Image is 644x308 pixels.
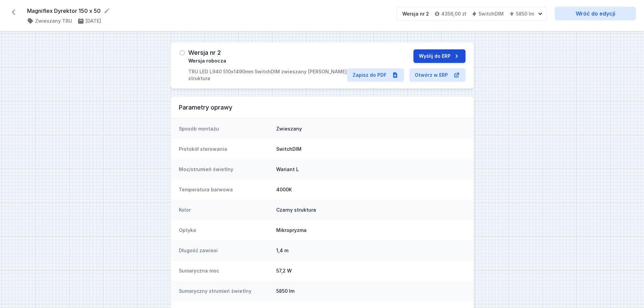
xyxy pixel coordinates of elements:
[179,288,271,294] dt: Sumaryczny strumień świetlny
[188,57,226,64] span: Wersja robocza
[179,267,271,274] dt: Sumaryczna moc
[516,10,534,17] h4: 5850 lm
[276,166,466,173] dd: Wariant L
[27,7,388,15] form: Magniflex Dyrektor 150 x 50
[86,18,101,24] h4: [DATE]
[441,10,466,17] h4: 4356,00 zł
[555,7,636,20] a: Wróć do edycji
[347,68,404,82] a: Zapisz do PDF
[276,247,466,254] dd: 1,4 m
[103,7,110,14] button: Edytuj nazwę projektu
[179,49,186,56] img: draft.svg
[276,125,466,132] dd: Zwieszany
[179,227,271,234] dt: Optyka
[276,186,466,193] dd: 4000K
[179,146,271,152] dt: Protokół sterowania
[179,125,271,132] dt: Sposób montażu
[179,247,271,254] dt: Długość zawiesi
[179,207,271,213] dt: Kolor
[397,7,547,21] button: Wersja nr 24356,00 złSwitchDIM5850 lm
[409,68,466,82] a: Otwórz w ERP
[402,10,429,17] div: Wersja nr 2
[188,68,347,82] p: TRU LED L940 510x1490mm SwitchDIM zwieszany [PERSON_NAME] struktura
[35,18,72,24] h4: Zwieszany TRU
[413,49,466,63] button: Wyślij do ERP
[478,10,504,17] h4: SwitchDIM
[179,186,271,193] dt: Temperatura barwowa
[276,227,466,234] dd: Mikropryzma
[276,146,466,152] dd: SwitchDIM
[276,207,466,213] dd: Czarny struktura
[276,288,466,294] dd: 5850 lm
[179,166,271,173] dt: Moc/strumień świetlny
[276,267,466,274] dd: 57,2 W
[188,49,221,56] h3: Wersja nr 2
[179,103,466,112] h3: Parametry oprawy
